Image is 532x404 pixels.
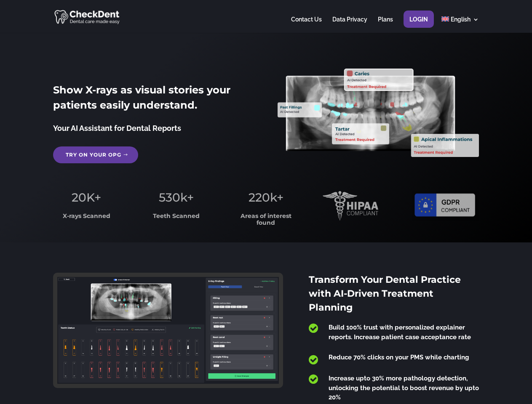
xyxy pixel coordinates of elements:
[309,354,318,365] span: 
[451,16,471,23] span: English
[233,213,299,230] h3: Areas of interest found
[441,16,479,33] a: English
[53,82,254,117] h2: Show X-rays as visual stories your patients easily understand.
[54,8,120,25] img: CheckDent AI
[332,16,367,33] a: Data Privacy
[159,190,194,205] span: 530k+
[53,124,181,133] span: Your AI Assistant for Dental Reports
[72,190,101,205] span: 20K+
[329,375,479,401] span: Increase upto 30% more pathology detection, unlocking the potential to boost revenue by upto 20%
[249,190,283,205] span: 220k+
[409,16,428,33] a: Login
[378,16,393,33] a: Plans
[291,16,322,33] a: Contact Us
[278,69,479,157] img: X_Ray_annotated
[309,323,318,334] span: 
[329,324,471,341] span: Build 100% trust with personalized explainer reports. Increase patient case acceptance rate
[309,374,318,385] span: 
[309,274,461,313] span: Transform Your Dental Practice with AI-Driven Treatment Planning
[53,146,138,163] a: Try on your OPG
[329,353,469,361] span: Reduce 70% clicks on your PMS while charting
